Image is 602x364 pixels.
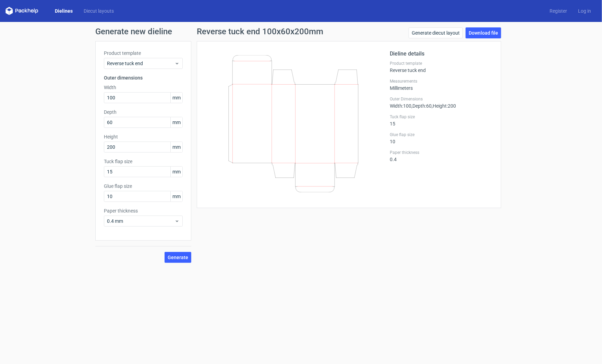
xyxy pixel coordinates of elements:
[390,114,493,126] div: 15
[104,50,183,57] label: Product template
[390,61,493,73] div: Reverse tuck end
[197,27,323,36] h1: Reverse tuck end 100x60x200mm
[390,50,493,58] h2: Dieline details
[390,150,493,162] div: 0.4
[170,93,182,103] span: mm
[168,255,188,260] span: Generate
[573,8,597,14] a: Log in
[107,218,174,225] span: 0.4 mm
[390,61,493,66] label: Product template
[104,207,183,214] label: Paper thickness
[104,84,183,91] label: Width
[390,114,493,120] label: Tuck flap size
[104,74,183,81] h3: Outer dimensions
[170,191,182,202] span: mm
[411,103,432,109] span: , Depth : 60
[170,117,182,128] span: mm
[390,150,493,155] label: Paper thickness
[165,252,191,263] button: Generate
[78,8,119,14] a: Diecut layouts
[107,60,174,67] span: Reverse tuck end
[104,109,183,116] label: Depth
[95,27,507,36] h1: Generate new dieline
[466,27,501,38] a: Download file
[390,78,493,84] label: Measurements
[170,142,182,152] span: mm
[390,132,493,137] label: Glue flap size
[390,132,493,144] div: 10
[544,8,573,14] a: Register
[390,96,493,102] label: Outer Dimensions
[432,103,456,109] span: , Height : 200
[409,27,463,38] a: Generate diecut layout
[104,158,183,165] label: Tuck flap size
[170,167,182,177] span: mm
[390,103,411,109] span: Width : 100
[104,133,183,140] label: Height
[104,183,183,190] label: Glue flap size
[390,78,493,91] div: Millimeters
[49,8,78,14] a: Dielines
